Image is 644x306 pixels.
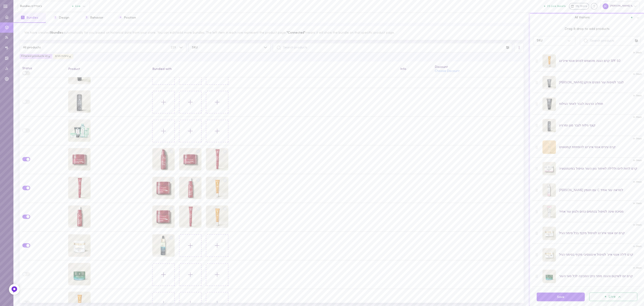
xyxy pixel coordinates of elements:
[68,263,91,286] div: קרם יום לשיקום והגנה מפני נזקי הסביבה לכל סוגי העור
[559,80,624,85] div: [PERSON_NAME] לגבר לטיפוח עור הפנים והזקן
[533,27,641,32] span: Drag & drop to add products
[20,43,186,52] button: All products229
[591,3,597,10] div: Knowledge center
[544,5,569,8] a: 25 Live Assets
[189,43,271,52] button: SKU
[85,16,88,19] span: 3
[111,13,144,23] button: 4Position
[544,5,566,8] button: 25 Live Assets
[559,252,633,257] div: קרם לילה אנטי אייג’ לטיפול אינטנסיבי מקיף בסימני הגיל
[608,295,616,299] span: Live
[559,209,624,214] div: מסיכת שינה לטיפול בכתמים כהים ולגוון עור אחיד
[23,46,171,49] span: All products
[287,31,305,34] span: "Connected"
[633,245,642,248] span: In Stock
[68,91,91,114] div: קצף גילוח לגבר מגן ומרגיע
[46,13,77,23] button: 2Design
[68,177,91,200] div: קרם עיניים להפחתת כהויות ולטשטוש קמטים
[559,166,637,171] div: קרם לחות ליום וללילה לאיחוד גוון העור וטיפול בפיגמנטציה
[633,94,642,97] span: In Stock
[68,234,91,258] div: קרם להתחדשות העור ואנטי אייג’ינג 3 ב 1: יום, לילה ומסיכת לילה
[20,26,524,40] div: We have created automatically for you based on historical data from your store. You can edit/add ...
[171,46,176,49] span: 229
[20,54,52,59] div: Filtered products: 41
[576,4,587,9] span: My Store
[569,3,589,10] a: My Store
[152,205,175,229] div: קרם יום ולילה למיצוק העור וטיפול אינטנסיבי בקמטים
[206,177,228,200] div: קרם הגנה מהשמש לפנים אנטי אייג’ינג SPF 50
[68,205,91,229] div: סרום הפעולה הכפולה לטיפול בקמטים ושיפור מרקם העור
[152,234,175,258] div: סרום לילה אנטי אייג’ינג דו פאזי עוצמתי לטיפול מקיף בכל סימני הגיל
[21,16,25,19] span: 1
[179,205,201,229] div: קרם עיניים להפחתת כהויות ולטשטוש קמטים
[633,116,642,119] span: In Stock
[559,59,621,63] div: קרם הגנה מהשמש לפנים אנטי אייג’ינג SPF 50
[119,16,122,19] span: 4
[68,148,91,171] div: קרם לילה למיצוק העור ולצמצום קמטים
[77,13,111,23] button: 3Behavior
[559,274,633,279] div: קרם יום לשיקום והגנה מפני נזקי הסביבה לכל סוגי העור
[13,13,46,23] button: 1Bundles
[192,46,261,49] span: SKU
[559,188,623,193] div: [PERSON_NAME] עם ויטמין C למראה עור אחיד
[53,16,57,19] span: 2
[53,54,73,59] div: טיפוח פנים
[435,66,521,69] div: Discount
[206,205,228,229] div: קרם הגנה מהשמש לפנים אנטי אייג’ינג SPF 50
[633,266,642,270] span: In Stock
[22,64,63,70] div: Status
[559,231,625,236] div: קרם יום אנטי אייג’ינג לטיפול מקיף בכל סימני הגיל
[633,51,642,54] span: In Stock
[601,1,640,11] div: [PERSON_NAME] IL
[559,102,603,106] div: תחליב הרגעה לגבר לאחר הגילוח
[11,286,18,293] img: Feedback Button
[152,177,175,200] div: קרם יום ולילה למיצוק העור וטיפול אינטנסיבי בקמטים
[435,70,460,73] button: Choose Discount
[559,145,616,150] div: קרם עיניים אנטי אייג’ינג להפחתת קמטוטים
[633,159,642,162] span: In Stock
[633,137,642,140] span: In Stock
[580,36,641,45] input: Search products
[633,73,642,76] span: In Stock
[72,5,80,8] span: Live
[537,39,542,42] div: SKU
[152,68,395,71] div: Bundled with
[559,123,595,128] div: קצף גילוח לגבר מגן ומרגיע
[575,15,590,19] span: All Visitors
[633,288,642,291] span: In Stock
[273,43,512,52] input: Search products
[633,180,642,184] span: In Stock
[633,223,642,227] span: In Stock
[537,293,585,301] button: Save
[589,293,637,301] button: Live
[400,68,429,71] div: Info
[152,148,175,171] div: סרום למיצוק העור ולצמצום קמטים
[20,4,72,8] span: Bundles באנדלים
[68,119,91,143] div: ערכת ביי ביי אקנה
[50,31,63,34] span: 9 bundles
[633,202,642,205] span: In Stock
[179,148,201,171] div: קרם יום למיצוק העור ולצמצום קמטים
[68,68,147,71] div: Product
[206,148,228,171] div: קרם עיניים להפחתת כהויות ולטשטוש קמטים
[179,177,201,200] div: סרום הפעולה הכפולה לטיפול בקמטים ושיפור מרקם העור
